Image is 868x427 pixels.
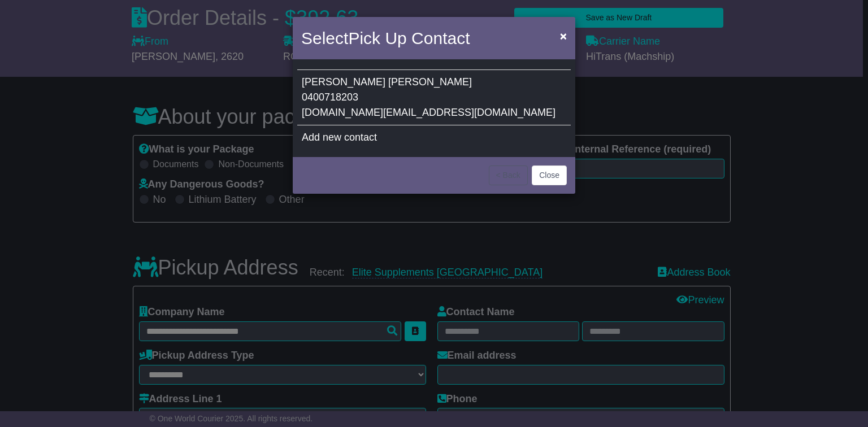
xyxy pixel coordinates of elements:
[560,29,567,42] span: ×
[554,24,572,47] button: Close
[411,29,470,47] span: Contact
[489,165,528,185] button: < Back
[302,107,555,118] span: [DOMAIN_NAME][EMAIL_ADDRESS][DOMAIN_NAME]
[301,25,470,51] h4: Select
[388,76,472,88] span: [PERSON_NAME]
[302,76,385,88] span: [PERSON_NAME]
[532,165,567,185] button: Close
[302,91,358,103] span: 0400718203
[302,132,377,143] span: Add new contact
[348,29,406,47] span: Pick Up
